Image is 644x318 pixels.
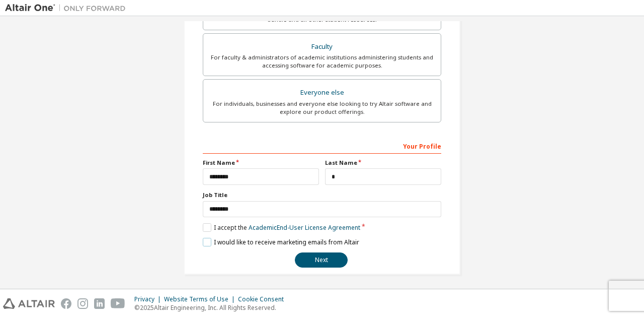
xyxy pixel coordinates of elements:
div: Cookie Consent [238,295,290,303]
p: © 2025 Altair Engineering, Inc. All Rights Reserved. [134,303,290,312]
label: Last Name [325,159,441,167]
a: Academic End-User License Agreement [249,223,360,232]
img: altair_logo.svg [3,298,55,309]
button: Next [295,252,348,268]
label: I accept the [203,223,360,232]
label: I would like to receive marketing emails from Altair [203,238,359,246]
div: Privacy [134,295,164,303]
div: Everyone else [209,86,435,100]
img: linkedin.svg [94,298,105,309]
div: For individuals, businesses and everyone else looking to try Altair software and explore our prod... [209,100,435,116]
div: For faculty & administrators of academic institutions administering students and accessing softwa... [209,53,435,70]
img: Altair One [5,3,131,13]
img: instagram.svg [77,298,88,309]
label: Job Title [203,191,441,199]
img: facebook.svg [61,298,71,309]
div: Your Profile [203,138,441,154]
div: Website Terms of Use [164,295,238,303]
label: First Name [203,159,319,167]
img: youtube.svg [111,298,125,309]
div: Faculty [209,40,435,54]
